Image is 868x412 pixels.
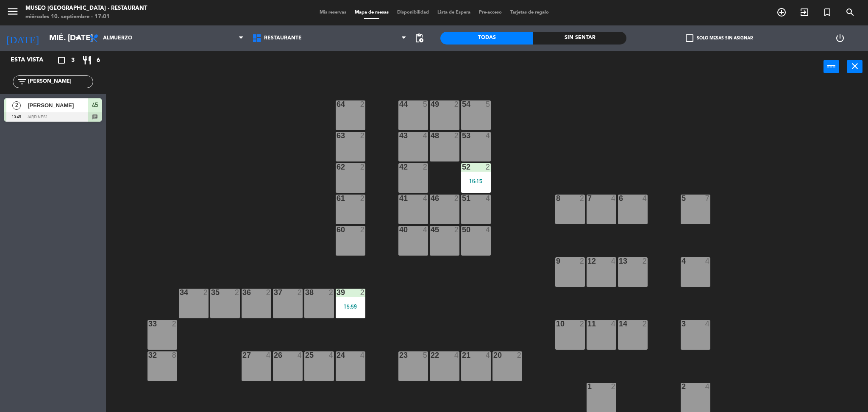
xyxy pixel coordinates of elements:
div: 50 [462,226,462,234]
div: 2 [235,289,240,296]
div: 2 [423,163,428,171]
i: search [845,7,855,17]
div: 46 [431,195,431,202]
div: 7 [705,195,710,202]
span: 45 [92,100,98,110]
div: 4 [611,257,616,265]
div: 2 [454,226,459,234]
label: Solo mesas sin asignar [686,34,753,42]
div: Esta vista [4,55,61,65]
div: 4 [705,257,710,265]
div: 2 [486,163,491,171]
div: 2 [454,100,459,108]
i: arrow_drop_down [72,33,83,43]
div: 2 [360,195,365,202]
div: 48 [431,132,431,139]
div: 54 [462,100,462,108]
div: 16:15 [461,178,491,184]
div: 42 [399,163,400,171]
div: 2 [203,289,209,296]
span: Mapa de mesas [351,10,393,15]
span: check_box_outline_blank [686,34,693,42]
div: 2 [643,320,648,328]
div: Museo [GEOGRAPHIC_DATA] - Restaurant [25,4,147,13]
div: 2 [580,320,585,328]
div: 2 [611,383,616,390]
div: 2 [517,351,522,359]
div: 4 [454,351,459,359]
div: 4 [266,351,271,359]
div: 22 [431,351,431,359]
div: 44 [399,100,400,108]
span: [PERSON_NAME] [28,101,88,110]
div: 2 [643,257,648,265]
div: 41 [399,195,400,202]
i: add_circle_outline [776,7,787,17]
div: 4 [486,195,491,202]
div: 52 [462,163,462,171]
span: Lista de Espera [433,10,475,15]
div: 2 [298,289,303,296]
div: 4 [298,351,303,359]
div: 15:59 [336,303,365,309]
span: 2 [12,101,21,110]
div: 32 [148,351,149,359]
button: menu [6,5,19,21]
div: 2 [580,195,585,202]
div: 4 [360,351,365,359]
div: Todas [440,32,533,45]
div: 45 [431,226,431,234]
div: 2 [580,257,585,265]
div: 23 [399,351,400,359]
div: 2 [329,289,334,296]
div: 4 [643,195,648,202]
div: 2 [172,320,177,328]
div: 33 [148,320,149,328]
i: restaurant [82,55,92,65]
span: pending_actions [414,33,424,43]
i: crop_square [56,55,67,65]
div: 5 [423,351,428,359]
div: 4 [611,320,616,328]
span: 6 [97,56,100,65]
i: menu [6,5,19,18]
div: 2 [454,195,459,202]
div: miércoles 10. septiembre - 17:01 [25,13,147,21]
span: Almuerzo [103,35,132,41]
span: Pre-acceso [475,10,506,15]
span: Disponibilidad [393,10,433,15]
i: close [850,61,860,71]
div: 4 [705,383,710,390]
div: 43 [399,132,400,139]
div: 4 [423,195,428,202]
div: 20 [493,351,494,359]
div: 4 [329,351,334,359]
div: 2 [266,289,271,296]
input: Filtrar por nombre... [27,77,93,86]
div: 2 [360,226,365,234]
i: power_settings_new [835,33,845,43]
div: 4 [705,320,710,328]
